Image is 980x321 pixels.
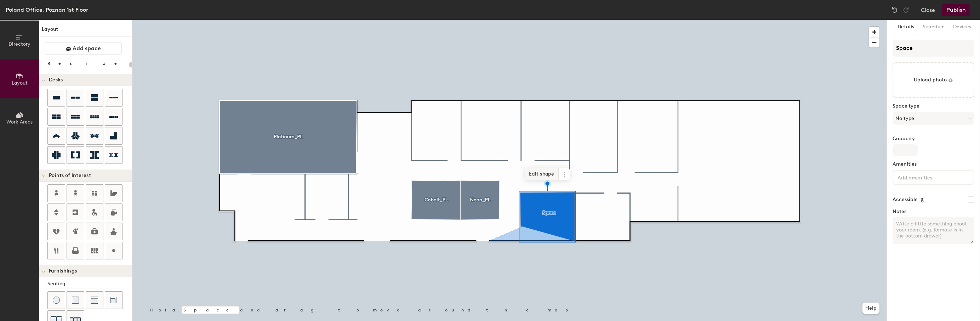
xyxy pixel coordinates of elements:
img: Redo [902,6,910,13]
button: Close [921,4,935,16]
input: Add amenities [896,173,960,181]
button: Details [893,20,918,34]
span: Desks [49,77,63,83]
img: Undo [891,6,898,13]
img: Cushion [72,297,79,304]
button: No type [893,112,974,125]
button: Couch (corner) [105,291,122,309]
img: Couch (corner) [110,297,117,304]
span: Furnishings [49,268,77,274]
label: Space type [893,103,974,109]
span: Directory [8,41,30,47]
span: Edit shape [525,168,559,180]
label: Amenities [893,161,974,167]
label: Capacity [893,136,974,142]
button: Publish [942,4,970,16]
label: Notes [893,209,974,214]
label: Accessible [893,197,918,202]
button: Stool [47,291,65,309]
button: Cushion [67,291,84,309]
span: Layout [12,80,28,86]
span: Add space [73,45,101,52]
button: Add space [45,42,122,55]
div: Resize [47,61,126,66]
button: Devices [949,20,975,34]
span: Points of Interest [49,173,91,178]
button: Upload photo [893,62,974,98]
div: Seating [47,280,132,288]
button: Couch (middle) [86,291,103,309]
button: Schedule [918,20,949,34]
span: Work Areas [6,119,33,125]
h1: Layout [39,25,132,36]
button: Help [862,303,879,314]
img: Stool [53,297,60,304]
div: Poland Office, Poznan 1st Floor [6,5,88,14]
img: Couch (middle) [91,297,98,304]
